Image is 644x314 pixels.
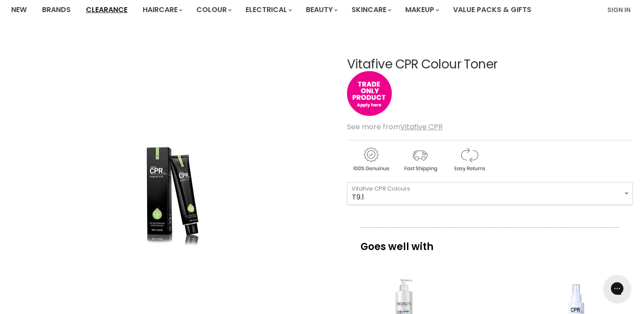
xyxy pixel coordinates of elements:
a: Haircare [136,0,188,19]
a: Brands [35,0,77,19]
iframe: Gorgias live chat messenger [599,272,635,305]
a: Colour [190,0,237,19]
a: Vitafive CPR [400,122,443,132]
a: Makeup [398,0,445,19]
span: See more from [347,122,443,132]
a: Beauty [299,0,343,19]
img: tradeonly_small.jpg [347,71,392,116]
a: New [4,0,34,19]
img: genuine.gif [347,146,394,173]
a: Electrical [239,0,297,19]
a: Skincare [345,0,397,19]
a: Sign In [602,0,636,19]
h1: Vitafive CPR Colour Toner [347,58,633,72]
img: Vitafive CPR Colour Toner [93,77,250,313]
a: Clearance [79,0,134,19]
img: shipping.gif [396,146,444,173]
img: returns.gif [445,146,493,173]
a: Value Packs & Gifts [446,0,538,19]
p: Goes well with [360,227,619,257]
